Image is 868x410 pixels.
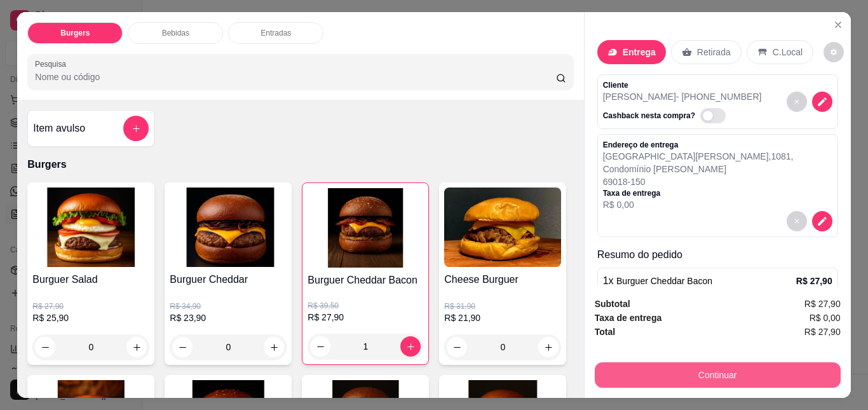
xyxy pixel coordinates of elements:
[603,140,832,150] p: Endereço de entrega
[804,297,841,311] span: R$ 27,90
[32,311,149,324] p: R$ 25,90
[812,92,832,112] button: decrease-product-quantity
[123,116,149,141] button: add-separate-item
[60,28,90,38] p: Burgers
[35,58,71,69] label: Pesquisa
[264,337,284,357] button: increase-product-quantity
[603,90,762,103] p: [PERSON_NAME] - [PHONE_NUMBER]
[310,336,330,357] button: decrease-product-quantity
[787,92,807,112] button: decrease-product-quantity
[170,188,287,267] img: product-image
[603,150,832,175] p: [GEOGRAPHIC_DATA][PERSON_NAME] , 1081 , Condomínio [PERSON_NAME]
[538,337,559,357] button: increase-product-quantity
[444,311,561,324] p: R$ 21,90
[824,42,844,62] button: decrease-product-quantity
[444,188,561,267] img: product-image
[35,337,55,357] button: decrease-product-quantity
[32,188,149,267] img: product-image
[603,198,832,211] p: R$ 0,00
[32,301,149,311] p: R$ 27,90
[616,276,712,286] span: Burguer Cheddar Bacon
[170,301,287,311] p: R$ 34,90
[623,46,656,58] p: Entrega
[603,273,712,289] p: 1 x
[27,157,573,172] p: Burgers
[697,46,731,58] p: Retirada
[261,28,291,38] p: Entradas
[804,325,841,339] span: R$ 27,90
[597,247,838,263] p: Resumo do pedido
[35,71,556,83] input: Pesquisa
[308,311,423,324] p: R$ 27,90
[700,108,731,123] label: Automatic updates
[447,337,467,357] button: decrease-product-quantity
[126,337,147,357] button: increase-product-quantity
[32,272,149,287] h4: Burguer Salad
[308,301,423,311] p: R$ 39,50
[828,15,848,35] button: Close
[595,299,630,309] strong: Subtotal
[162,28,189,38] p: Bebidas
[595,327,615,337] strong: Total
[595,313,662,323] strong: Taxa de entrega
[595,362,841,388] button: Continuar
[603,111,695,121] p: Cashback nesta compra?
[170,272,287,287] h4: Burguer Cheddar
[400,336,421,357] button: increase-product-quantity
[444,272,561,287] h4: Cheese Burguer
[810,311,841,325] span: R$ 0,00
[172,337,193,357] button: decrease-product-quantity
[812,211,832,231] button: decrease-product-quantity
[603,175,832,188] p: 69018-150
[33,121,85,136] h4: Item avulso
[308,273,423,288] h4: Burguer Cheddar Bacon
[787,211,807,231] button: decrease-product-quantity
[603,188,832,198] p: Taxa de entrega
[308,188,423,268] img: product-image
[170,311,287,324] p: R$ 23,90
[796,275,832,287] p: R$ 27,90
[603,80,762,90] p: Cliente
[444,301,561,311] p: R$ 31,90
[773,46,803,58] p: C.Local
